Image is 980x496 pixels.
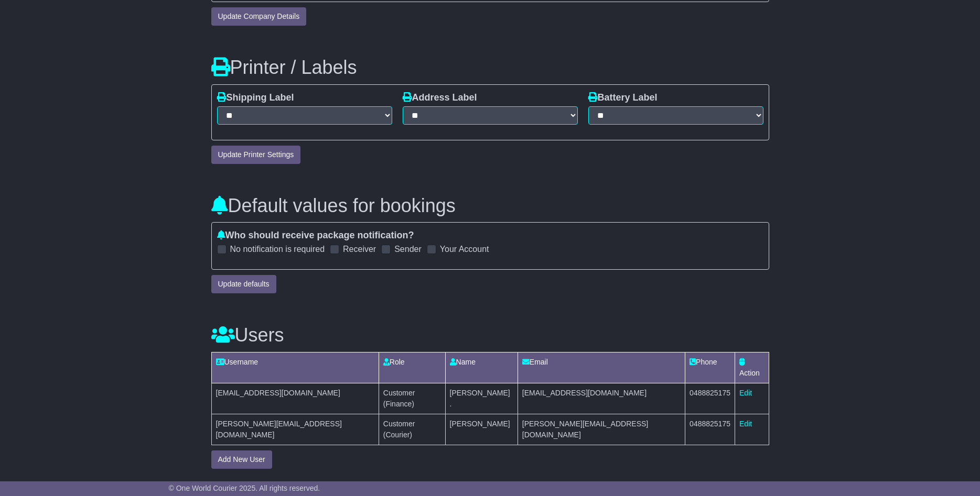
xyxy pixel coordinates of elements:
[211,7,307,26] button: Update Company Details
[211,325,769,346] h3: Users
[211,275,276,293] button: Update defaults
[685,383,735,414] td: 0488825175
[445,352,518,383] td: Name
[588,92,658,104] label: Battery Label
[445,414,518,445] td: [PERSON_NAME]
[211,195,769,216] h3: Default values for bookings
[379,352,445,383] td: Role
[445,383,518,414] td: [PERSON_NAME] .
[735,352,769,383] td: Action
[230,244,325,254] label: No notification is required
[217,230,414,241] label: Who should receive package notification?
[217,92,294,104] label: Shipping Label
[169,484,320,492] span: © One World Courier 2025. All rights reserved.
[379,383,445,414] td: Customer (Finance)
[211,383,379,414] td: [EMAIL_ADDRESS][DOMAIN_NAME]
[211,414,379,445] td: [PERSON_NAME][EMAIL_ADDRESS][DOMAIN_NAME]
[685,352,735,383] td: Phone
[211,57,769,78] h3: Printer / Labels
[440,244,489,254] label: Your Account
[343,244,376,254] label: Receiver
[211,352,379,383] td: Username
[394,244,422,254] label: Sender
[518,352,685,383] td: Email
[211,146,301,164] button: Update Printer Settings
[211,450,272,469] button: Add New User
[403,92,477,104] label: Address Label
[685,414,735,445] td: 0488825175
[379,414,445,445] td: Customer (Courier)
[739,389,752,397] a: Edit
[518,414,685,445] td: [PERSON_NAME][EMAIL_ADDRESS][DOMAIN_NAME]
[518,383,685,414] td: [EMAIL_ADDRESS][DOMAIN_NAME]
[739,420,752,428] a: Edit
